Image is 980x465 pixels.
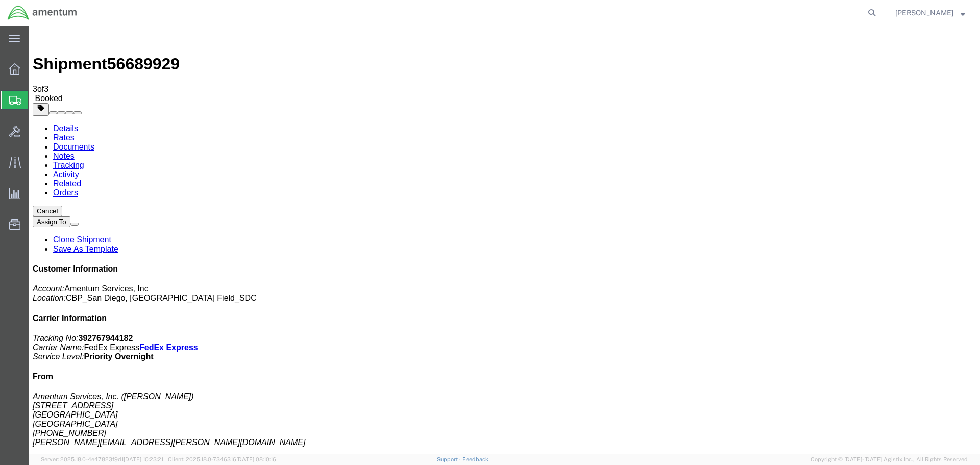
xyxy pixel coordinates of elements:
span: Copyright © [DATE]-[DATE] Agistix Inc., All Rights Reserved [811,455,968,464]
span: Ernesto Garcia [895,7,953,18]
span: Server: 2025.18.0-4e47823f9d1 [41,456,163,462]
span: [DATE] 08:10:16 [236,456,276,462]
a: Support [437,456,462,462]
button: [PERSON_NAME] [895,7,966,19]
img: logo [7,5,78,20]
a: Feedback [462,456,488,462]
span: [DATE] 10:23:21 [124,456,163,462]
span: Client: 2025.18.0-7346316 [168,456,276,462]
iframe: FS Legacy Container [29,26,980,454]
